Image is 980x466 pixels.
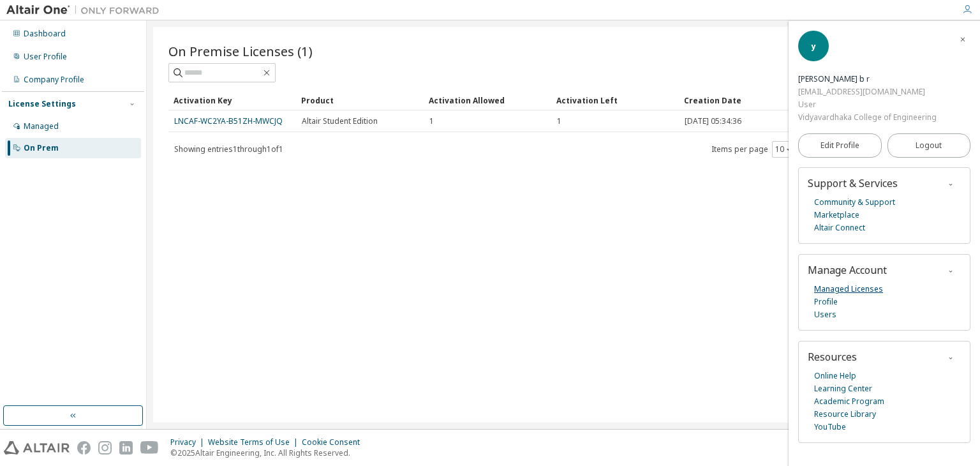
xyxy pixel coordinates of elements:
span: 1 [557,116,561,126]
a: Edit Profile [798,133,882,158]
span: Items per page [711,141,796,158]
span: [DATE] 05:34:36 [685,116,741,126]
div: On Prem [24,143,59,153]
div: yograj b r [798,73,936,86]
img: Altair One [6,4,166,17]
div: Company Profile [24,75,84,85]
span: 1 [429,116,434,126]
a: Profile [814,296,838,308]
div: Creation Date [684,90,902,110]
a: Community & Support [814,196,895,209]
div: Dashboard [24,29,66,39]
span: Edit Profile [820,140,859,151]
a: Users [814,308,836,321]
span: Altair Student Edition [302,116,378,126]
div: Activation Key [174,90,291,110]
p: © 2025 Altair Engineering, Inc. All Rights Reserved. [170,447,367,458]
div: License Settings [8,99,76,109]
a: Resource Library [814,408,876,421]
div: [EMAIL_ADDRESS][DOMAIN_NAME] [798,86,936,98]
button: 10 [775,144,792,154]
div: Website Terms of Use [208,437,302,447]
span: Resources [808,350,857,364]
a: YouTube [814,421,846,433]
img: instagram.svg [98,441,112,455]
a: Learning Center [814,382,872,395]
div: Vidyavardhaka College of Engineering [798,111,936,124]
a: Altair Connect [814,222,865,234]
span: Manage Account [808,263,887,277]
div: Managed [24,121,59,132]
div: Privacy [170,437,208,447]
div: Activation Left [556,90,674,110]
img: facebook.svg [77,441,91,455]
div: User Profile [24,52,67,62]
span: On Premise Licenses (1) [168,42,313,60]
a: Online Help [814,370,856,382]
img: altair_logo.svg [4,441,70,455]
a: Academic Program [814,395,884,408]
span: Showing entries 1 through 1 of 1 [174,144,283,154]
img: youtube.svg [140,441,159,455]
div: Activation Allowed [429,90,546,110]
a: Managed Licenses [814,283,883,296]
div: User [798,98,936,111]
span: Support & Services [808,176,898,190]
button: Logout [887,133,971,158]
div: Cookie Consent [302,437,367,447]
a: LNCAF-WC2YA-B51ZH-MWCJQ [174,116,283,126]
img: linkedin.svg [119,441,133,455]
span: Logout [916,139,942,152]
span: y [812,41,816,52]
div: Product [301,90,419,110]
a: Marketplace [814,209,859,222]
